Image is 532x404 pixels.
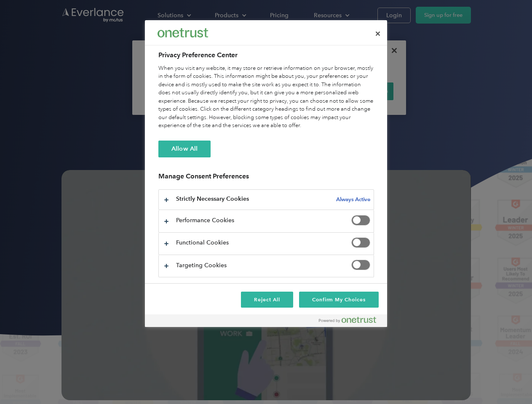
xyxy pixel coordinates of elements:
div: When you visit any website, it may store or retrieve information on your browser, mostly in the f... [158,64,374,130]
img: Powered by OneTrust Opens in a new Tab [319,316,376,323]
button: Close [369,24,387,43]
img: Everlance [158,28,208,37]
div: Preference center [145,20,387,327]
a: Powered by OneTrust Opens in a new Tab [319,316,383,327]
div: Everlance [158,24,208,41]
button: Allow All [158,141,211,157]
input: Submit [62,50,104,68]
div: Privacy Preference Center [145,20,387,327]
h2: Privacy Preference Center [158,50,374,60]
h3: Manage Consent Preferences [158,172,374,185]
button: Reject All [241,292,293,308]
button: Confirm My Choices [299,292,379,308]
